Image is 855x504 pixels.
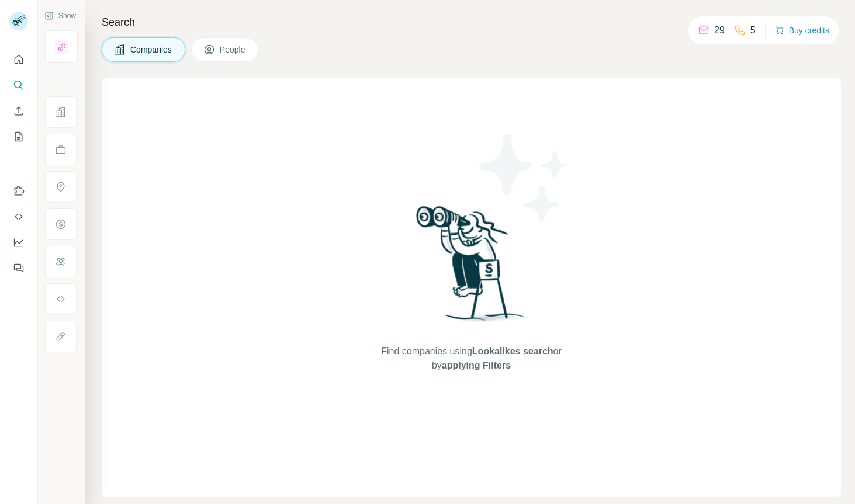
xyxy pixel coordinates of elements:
[130,44,173,55] span: Companies
[36,7,84,25] button: Show
[9,258,28,279] button: Feedback
[9,206,28,227] button: Use Surfe API
[9,49,28,70] button: Quick start
[9,100,28,121] button: Enrich CSV
[9,232,28,253] button: Dashboard
[220,44,247,55] span: People
[378,345,565,373] span: Find companies using or by
[9,180,28,201] button: Use Surfe on LinkedIn
[442,360,511,370] span: applying Filters
[472,346,553,356] span: Lookalikes search
[9,126,28,147] button: My lists
[714,23,725,37] p: 29
[775,22,829,39] button: Buy credits
[472,125,577,230] img: Surfe Illustration - Stars
[411,203,532,333] img: Surfe Illustration - Woman searching with binoculars
[102,14,841,30] h4: Search
[9,75,28,96] button: Search
[750,23,756,37] p: 5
